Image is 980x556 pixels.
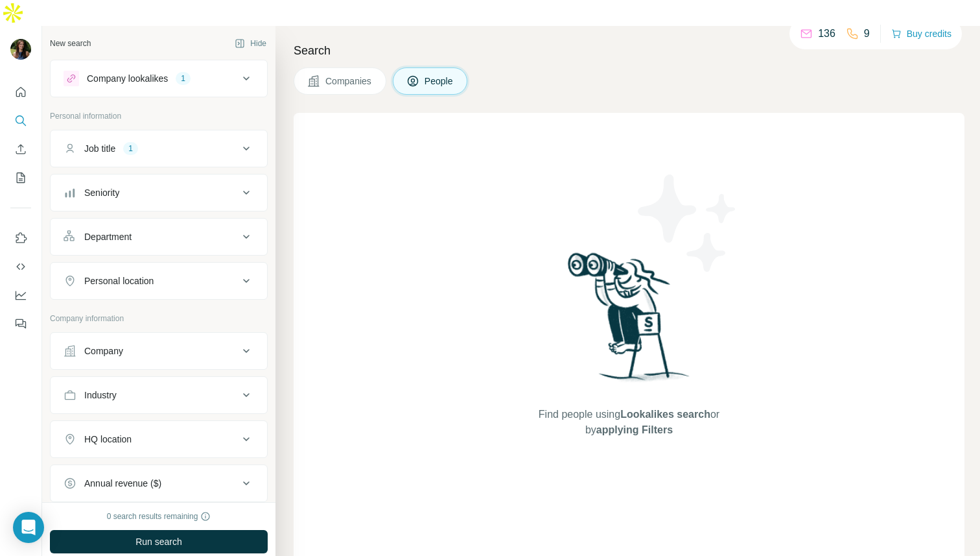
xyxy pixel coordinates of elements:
[50,110,268,122] p: Personal information
[123,143,138,154] div: 1
[10,312,31,335] button: Feedback
[51,63,267,94] button: Company lookalikes1
[84,433,132,446] div: HQ location
[10,138,31,161] button: Enrich CSV
[818,26,835,42] p: 136
[864,26,870,42] p: 9
[135,535,182,548] span: Run search
[13,512,44,543] div: Open Intercom Messenger
[107,511,211,522] div: 0 search results remaining
[10,255,31,278] button: Use Surfe API
[50,38,91,49] div: New search
[87,72,168,85] div: Company lookalikes
[51,424,267,455] button: HQ location
[525,407,732,438] span: Find people using or by
[10,109,31,132] button: Search
[51,265,267,296] button: Personal location
[51,380,267,411] button: Industry
[176,73,191,84] div: 1
[84,230,132,243] div: Department
[84,186,119,199] div: Seniority
[51,221,267,252] button: Department
[84,274,154,287] div: Personal location
[562,249,697,394] img: Surfe Illustration - Woman searching with binoculars
[629,165,746,282] img: Surfe Illustration - Stars
[50,313,268,324] p: Company information
[620,409,710,420] span: Lookalikes search
[891,25,951,43] button: Buy credits
[325,75,373,88] span: Companies
[294,42,964,60] h4: Search
[51,177,267,208] button: Seniority
[84,389,117,402] div: Industry
[84,344,123,357] div: Company
[10,226,31,250] button: Use Surfe on LinkedIn
[10,80,31,104] button: Quick start
[51,468,267,499] button: Annual revenue ($)
[51,335,267,367] button: Company
[10,284,31,307] button: Dashboard
[51,133,267,164] button: Job title1
[10,39,31,60] img: Avatar
[10,166,31,189] button: My lists
[84,477,161,490] div: Annual revenue ($)
[425,75,454,88] span: People
[50,530,268,553] button: Run search
[596,424,673,435] span: applying Filters
[226,34,275,53] button: Hide
[84,142,115,155] div: Job title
